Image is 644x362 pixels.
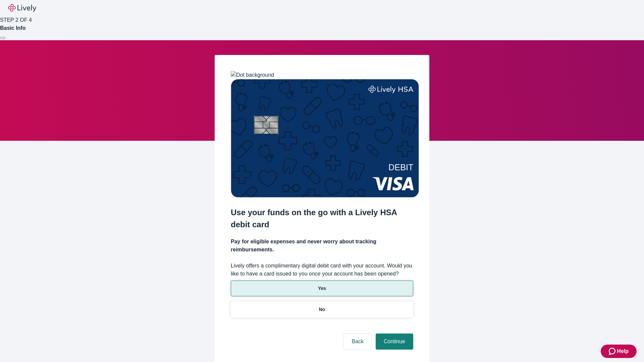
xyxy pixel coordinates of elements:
[231,206,413,231] h2: Use your funds on the go with a Lively HSA debit card
[231,238,413,254] h4: Pay for eligible expenses and never worry about tracking reimbursements.
[231,281,413,296] button: Yes
[231,71,274,79] img: Dot background
[617,347,629,355] span: Help
[319,306,325,313] p: No
[318,285,326,292] p: Yes
[609,347,617,355] svg: Zendesk support icon
[231,302,413,317] button: No
[8,4,36,12] img: Lively
[376,334,413,350] button: Continue
[231,262,413,278] label: Lively offers a complimentary digital debit card with your account. Would you like to have a card...
[231,79,419,197] img: Debit card
[343,334,372,350] button: Back
[601,345,637,358] button: Zendesk support iconHelp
